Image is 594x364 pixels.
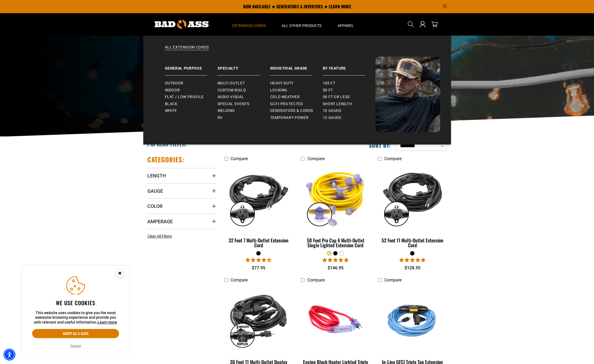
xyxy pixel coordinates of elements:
[224,238,293,248] div: 32 Foot 7 Multi-Outlet Extension Cord
[323,108,342,113] span: 10 gauge
[165,81,184,86] span: Outdoor
[32,311,119,325] p: This website uses cookies to give you the most awesome browsing experience and provide you with r...
[270,107,323,114] a: Generators & Cords
[270,57,323,75] a: Industrial Grade
[218,88,246,93] span: Custom Build
[274,13,330,36] summary: All Other Products
[430,21,439,28] a: cart
[224,164,293,251] a: black 32 Foot 7 Multi-Outlet Extension Cord
[155,20,209,29] img: Bad Ass Extension Cords
[301,164,370,251] a: yellow 50 Foot Pro Cap 6 Multi-Outlet Single Lighted Extension Cord
[230,156,248,161] span: Compare
[69,343,83,349] button: Decline
[323,115,342,120] span: 12 gauge
[218,115,223,120] span: RV
[399,257,425,263] span: 4.95 stars
[165,95,204,99] span: Flat / Low Profile
[270,108,313,113] span: Generators & Cords
[378,288,446,350] img: Light Blue
[338,23,354,28] span: Apparel
[323,87,375,94] a: 50 ft
[375,57,440,132] img: Bad Ass Extension Cords
[32,329,119,338] button: Accept all & close
[224,13,274,36] summary: Extension Cords
[270,81,294,86] span: Heavy-Duty
[218,87,270,94] a: Custom Build
[218,108,235,113] span: Welding
[225,288,293,350] img: black
[218,101,270,108] a: Special Events
[270,101,323,108] a: GCFI-Protected
[301,238,370,248] div: 50 Foot Pro Cap 6 Multi-Outlet Single Lighted Extension Cord
[406,20,415,29] summary: Search
[232,23,266,28] span: Extension Cords
[270,95,300,99] span: Cold Weather
[323,95,350,99] span: 30 ft or less
[418,13,427,36] a: Open this option
[147,214,216,229] summary: Amperage
[147,234,172,238] span: Clear All Filters
[147,173,166,179] span: Length
[323,107,375,114] a: 10 gauge
[165,88,180,93] span: Indoor
[147,218,173,225] span: Amperage
[165,101,218,108] a: Black
[323,101,375,108] a: Short Length
[22,266,130,356] aside: Cookie Consent
[218,57,270,75] a: Specialty
[218,80,270,87] a: Multi-Outlet
[323,80,375,87] a: 100 ft
[270,94,323,101] a: Cold Weather
[246,257,271,263] span: 4.73 stars
[218,95,244,99] span: Audio Visual
[270,80,323,87] a: Heavy-Duty
[323,88,333,93] span: 50 ft
[218,81,245,86] span: Multi-Outlet
[165,108,177,113] span: White
[225,167,293,229] img: black
[147,183,216,198] summary: Gauge
[147,203,162,209] span: Color
[282,23,321,28] span: All Other Products
[323,114,375,121] a: 12 gauge
[97,320,117,324] a: This website uses cookies to give you the most awesome browsing experience and provide you with r...
[147,140,187,147] h2: Popular Filter:
[330,13,362,36] summary: Apparel
[307,277,324,283] span: Compare
[165,87,218,94] a: Indoor
[165,107,218,114] a: White
[323,57,375,75] a: By Feature
[270,102,303,107] span: GCFI-Protected
[378,167,446,229] img: black
[147,198,216,214] summary: Color
[147,155,185,164] h2: Categories:
[218,94,270,101] a: Audio Visual
[384,156,401,161] span: Compare
[378,238,447,248] div: 52 Foot 11 Multi-Outlet Extension Cord
[218,102,249,107] span: Special Events
[110,266,130,282] button: Close this option
[218,107,270,114] a: Welding
[4,349,15,360] div: Accessibility Menu
[165,102,178,107] span: Black
[270,115,309,120] span: Temporary Power
[165,57,218,75] a: General Purpose
[218,114,270,121] a: RV
[369,142,391,149] label: Sort by:
[378,164,447,251] a: black 52 Foot 11 Multi-Outlet Extension Cord
[147,168,216,183] summary: Length
[32,299,119,306] h2: We use cookies
[307,156,324,161] span: Compare
[154,45,440,57] a: All Extension Cords
[323,81,335,86] span: 100 ft
[323,257,348,263] span: 4.80 stars
[165,94,218,101] a: Flat / Low Profile
[165,80,218,87] a: Outdoor
[270,114,323,121] a: Temporary Power
[323,102,352,107] span: Short Length
[301,288,369,350] img: red
[378,265,447,271] div: $128.95
[224,265,293,271] div: $77.95
[384,277,401,283] span: Compare
[301,265,370,271] div: $146.95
